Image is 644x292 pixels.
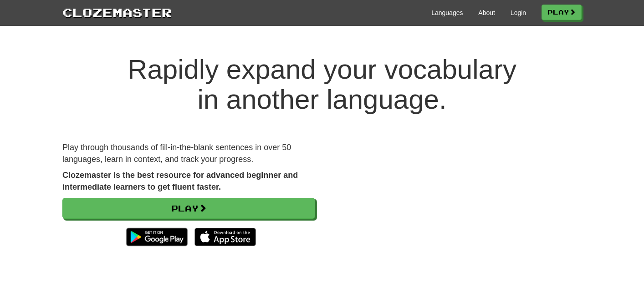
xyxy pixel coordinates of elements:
p: Play through thousands of fill-in-the-blank sentences in over 50 languages, learn in context, and... [62,142,315,165]
a: Play [542,5,582,20]
strong: Clozemaster is the best resource for advanced beginner and intermediate learners to get fluent fa... [62,171,298,191]
img: Get it on Google Play [122,223,192,251]
a: About [478,8,495,17]
img: Download_on_the_App_Store_Badge_US-UK_135x40-25178aeef6eb6b83b96f5f2d004eda3bffbb37122de64afbaef7... [194,228,256,246]
a: Languages [431,8,463,17]
a: Play [62,198,315,219]
a: Login [511,8,526,17]
a: Clozemaster [62,4,172,20]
